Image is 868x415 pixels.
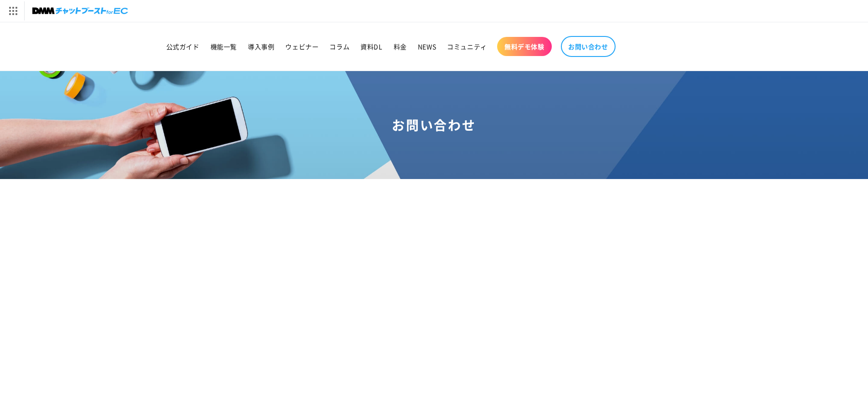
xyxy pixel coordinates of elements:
a: コミュニティ [442,37,493,56]
span: 資料DL [360,42,382,51]
a: 公式ガイド [161,37,205,56]
a: 機能一覧 [205,37,242,56]
a: NEWS [412,37,442,56]
img: チャットブーストforEC [32,5,128,17]
img: サービス [1,1,24,20]
span: コラム [329,42,349,51]
a: 無料デモ体験 [497,37,552,56]
span: NEWS [418,42,436,51]
span: 無料デモ体験 [504,42,544,51]
a: お問い合わせ [561,36,616,57]
a: ウェビナー [280,37,324,56]
a: 導入事例 [242,37,280,56]
span: 機能一覧 [211,42,237,51]
span: ウェビナー [285,42,318,51]
h1: お問い合わせ [11,117,857,133]
a: 料金 [388,37,412,56]
span: 料金 [394,42,407,51]
span: 公式ガイド [166,42,200,51]
span: お問い合わせ [568,42,608,51]
span: コミュニティ [447,42,487,51]
span: 導入事例 [248,42,274,51]
a: コラム [324,37,355,56]
a: 資料DL [355,37,388,56]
